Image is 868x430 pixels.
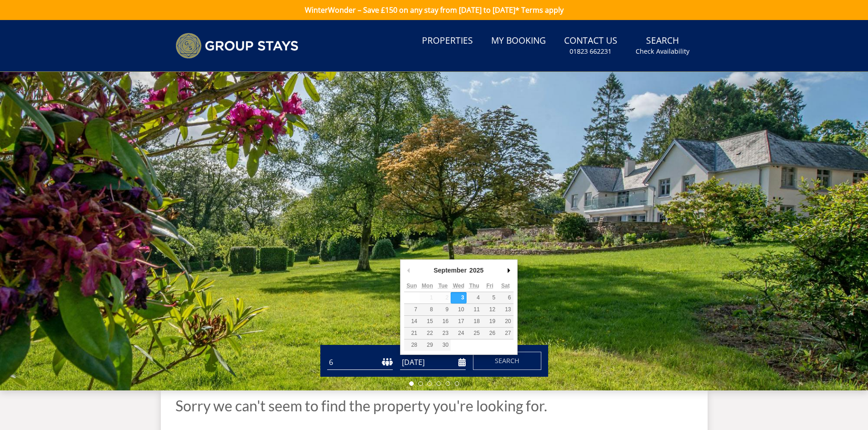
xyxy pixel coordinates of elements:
[469,283,479,289] abbr: Thursday
[175,33,298,59] img: Group Stays
[570,47,611,56] small: 01823 662231
[632,31,693,61] a: SearchCheck Availability
[451,292,466,304] button: 3
[498,304,513,315] button: 13
[636,47,689,56] small: Check Availability
[482,304,498,315] button: 12
[467,316,482,327] button: 18
[486,283,493,289] abbr: Friday
[498,292,513,304] button: 6
[498,316,513,327] button: 20
[404,316,420,327] button: 14
[404,339,420,351] button: 28
[467,328,482,339] button: 25
[473,352,541,370] button: Search
[420,316,435,327] button: 15
[420,339,435,351] button: 29
[404,328,420,339] button: 21
[422,283,433,289] abbr: Monday
[482,292,498,304] button: 5
[498,328,513,339] button: 27
[400,355,466,370] input: Arrival Date
[451,304,466,315] button: 10
[432,263,468,277] div: September
[435,328,451,339] button: 23
[467,304,482,315] button: 11
[175,398,693,414] h1: Sorry we can't seem to find the property you're looking for.
[435,316,451,327] button: 16
[468,263,485,277] div: 2025
[504,263,514,277] button: Next Month
[451,316,466,327] button: 17
[438,283,447,289] abbr: Tuesday
[453,283,464,289] abbr: Wednesday
[560,31,621,61] a: Contact Us01823 662231
[501,283,510,289] abbr: Saturday
[404,304,420,315] button: 7
[420,328,435,339] button: 22
[418,31,477,51] a: Properties
[488,31,550,51] a: My Booking
[467,292,482,304] button: 4
[404,263,413,277] button: Previous Month
[406,283,417,289] abbr: Sunday
[435,304,451,315] button: 9
[451,328,466,339] button: 24
[435,339,451,351] button: 30
[482,316,498,327] button: 19
[495,356,519,365] span: Search
[482,328,498,339] button: 26
[420,304,435,315] button: 8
